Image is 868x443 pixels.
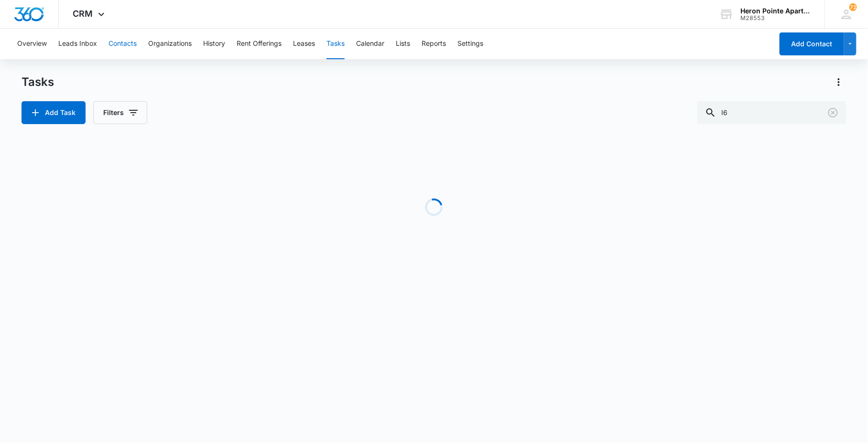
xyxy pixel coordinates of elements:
[697,101,846,124] input: Search Tasks
[422,29,446,59] button: Reports
[326,29,345,59] button: Tasks
[108,29,137,59] button: Contacts
[203,29,225,59] button: History
[457,29,483,59] button: Settings
[22,101,86,124] button: Add Task
[780,32,844,55] button: Add Contact
[741,7,811,15] div: account name
[237,29,282,59] button: Rent Offerings
[17,29,47,59] button: Overview
[741,15,811,21] div: account id
[825,105,841,120] button: Clear
[356,29,384,59] button: Calendar
[293,29,315,59] button: Leases
[396,29,410,59] button: Lists
[22,75,54,89] h1: Tasks
[849,3,857,11] div: notifications count
[73,9,93,19] span: CRM
[58,29,97,59] button: Leads Inbox
[148,29,192,59] button: Organizations
[93,101,147,124] button: Filters
[849,3,857,11] span: 72
[831,74,846,90] button: Actions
